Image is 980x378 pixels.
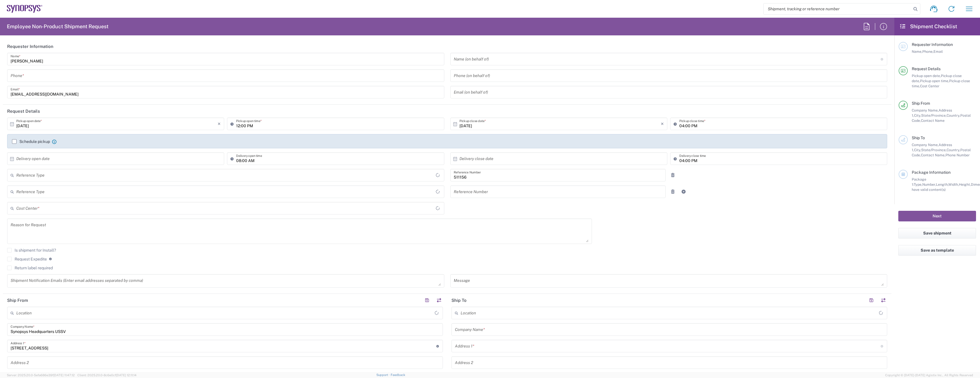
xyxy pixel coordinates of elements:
span: Email [933,49,943,54]
span: Package Information [912,170,951,175]
span: Country, [947,148,960,152]
span: Type, [914,182,922,187]
a: Remove Reference [669,171,677,179]
span: Number, [922,182,936,187]
a: Support [376,373,391,377]
span: Country, [947,113,960,118]
h2: Ship To [451,298,467,303]
span: Client: 2025.20.0-8c6e0cf [77,373,136,377]
button: Save shipment [898,228,976,238]
span: Width, [948,182,959,187]
span: Pickup open time, [920,79,949,83]
h2: Ship From [7,298,28,303]
span: Package 1: [912,177,926,187]
button: Save as template [898,245,976,256]
span: Cost Center [920,84,939,88]
span: [DATE] 11:47:12 [53,373,75,377]
span: Ship From [912,101,930,106]
span: Ship To [912,136,925,140]
a: Remove Reference [669,188,677,196]
span: Copyright © [DATE]-[DATE] Agistix Inc., All Rights Reserved [885,373,973,378]
a: Add Reference [680,188,688,196]
span: Pickup open date, [912,74,941,78]
span: City, [914,148,921,152]
label: Is shipment for Install? [7,248,56,252]
span: Request Details [912,66,941,71]
h2: Request Details [7,108,40,114]
span: State/Province, [921,148,947,152]
i: × [661,119,664,128]
button: Next [898,211,976,221]
span: [DATE] 12:11:14 [116,373,136,377]
label: Return label required [7,266,53,270]
input: Shipment, tracking or reference number [764,3,911,14]
span: Height, [959,182,971,187]
span: Company Name, [912,108,939,112]
h2: Shipment Checklist [899,23,957,30]
span: Company Name, [912,143,939,147]
span: Phone Number [945,153,970,157]
a: Feedback [391,373,405,377]
label: Schedule pickup [12,139,50,144]
span: Contact Name, [921,153,945,157]
h2: Employee Non-Product Shipment Request [7,23,109,30]
span: Name, [912,49,922,54]
span: State/Province, [921,113,947,118]
span: Server: 2025.20.0-5efa686e39f [7,373,75,377]
label: Request Expedite [7,257,47,261]
i: × [218,119,221,128]
span: Phone, [922,49,933,54]
h2: Requester Information [7,44,53,49]
span: City, [914,113,921,118]
span: Requester Information [912,42,953,47]
span: Contact Name [921,118,945,123]
span: Length, [936,182,948,187]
